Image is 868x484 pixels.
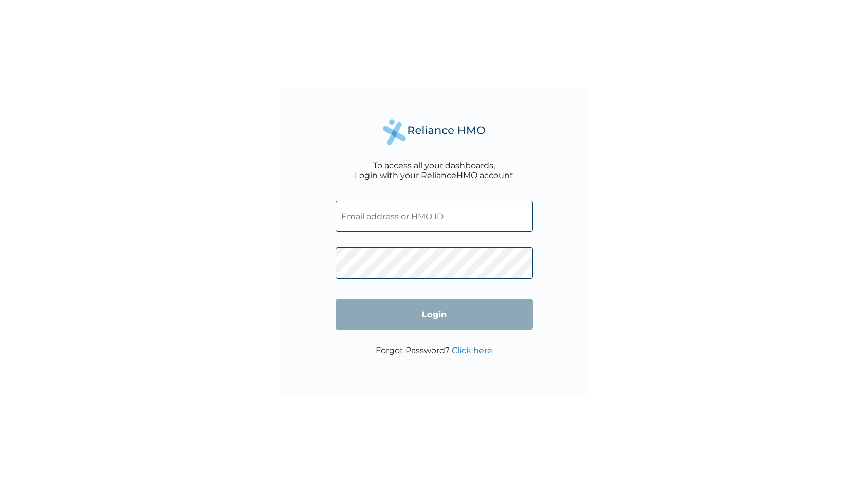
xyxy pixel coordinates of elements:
[336,201,533,232] input: Email address or HMO ID
[452,345,492,355] a: Click here
[355,161,513,180] div: To access all your dashboards, Login with your RelianceHMO account
[376,345,492,355] p: Forgot Password?
[336,299,533,330] input: Login
[383,119,486,145] img: Reliance Health's Logo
